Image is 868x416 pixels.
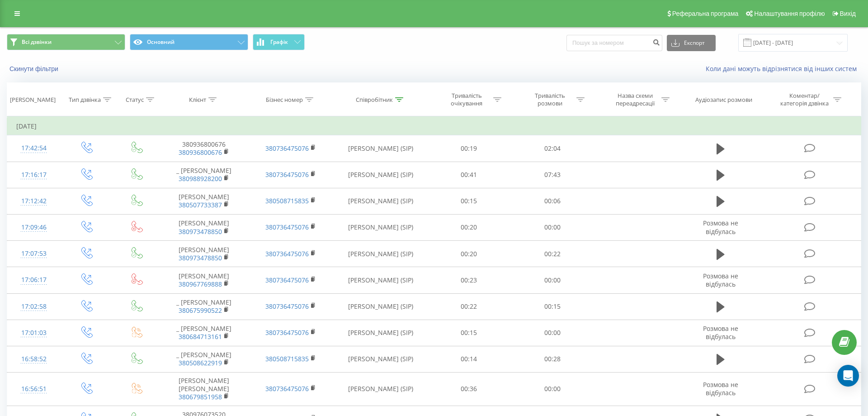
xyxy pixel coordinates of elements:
td: [PERSON_NAME] [160,188,247,214]
div: 17:12:42 [16,192,52,210]
td: _ [PERSON_NAME] [160,293,247,320]
td: 00:41 [427,162,510,188]
td: [PERSON_NAME] (SIP) [334,162,427,188]
span: Всі дзвінки [22,38,52,46]
div: 17:42:54 [16,139,52,157]
td: 00:06 [510,188,594,214]
td: [PERSON_NAME] (SIP) [334,135,427,162]
td: [PERSON_NAME] (SIP) [334,214,427,240]
div: 17:09:46 [16,219,52,236]
td: 07:43 [510,162,594,188]
a: 380508715835 [265,196,309,205]
div: 17:06:17 [16,271,52,289]
td: 02:04 [510,135,594,162]
td: 00:19 [427,135,510,162]
td: 00:23 [427,267,510,293]
a: 380736475076 [265,249,309,258]
button: Графік [253,34,305,50]
td: [PERSON_NAME] [PERSON_NAME] [160,373,247,406]
a: 380736475076 [265,276,309,284]
a: 380736475076 [265,170,309,179]
td: [PERSON_NAME] (SIP) [334,373,427,406]
div: 16:56:51 [16,380,52,398]
td: [PERSON_NAME] (SIP) [334,267,427,293]
button: Всі дзвінки [7,34,125,50]
div: 17:16:17 [16,166,52,184]
td: [PERSON_NAME] (SIP) [334,346,427,372]
button: Скинути фільтри [7,65,63,73]
a: 380736475076 [265,302,309,311]
span: Розмова не відбулась [703,380,738,397]
div: Клієнт [189,96,206,104]
td: 00:15 [510,293,594,320]
a: 380736475076 [265,144,309,153]
td: [PERSON_NAME] [160,267,247,293]
div: Назва схеми переадресації [611,92,659,107]
td: [PERSON_NAME] (SIP) [334,320,427,346]
td: 00:14 [427,346,510,372]
td: 00:28 [510,346,594,372]
a: 380675990522 [179,306,222,315]
a: 380508622919 [179,359,222,367]
td: 00:20 [427,214,510,240]
span: Розмова не відбулась [703,219,738,235]
td: 00:15 [427,188,510,214]
td: [PERSON_NAME] [160,241,247,267]
a: 380684713161 [179,332,222,341]
td: _ [PERSON_NAME] [160,346,247,372]
a: 380988928200 [179,174,222,183]
td: 00:00 [510,373,594,406]
span: Розмова не відбулась [703,272,738,288]
div: Бізнес номер [266,96,303,104]
div: Співробітник [356,96,393,104]
div: Тривалість очікування [443,92,491,107]
span: Графік [270,39,288,45]
div: Статус [126,96,144,104]
td: 00:00 [510,214,594,240]
span: Налаштування профілю [754,10,825,17]
div: Тип дзвінка [69,96,101,104]
span: Вихід [840,10,856,17]
td: 380936800676 [160,135,247,162]
td: [PERSON_NAME] (SIP) [334,188,427,214]
a: 380973478850 [179,227,222,236]
div: 17:07:53 [16,245,52,263]
td: 00:00 [510,267,594,293]
span: Реферальна програма [672,10,739,17]
a: 380936800676 [179,148,222,157]
div: 17:02:58 [16,298,52,316]
div: Тривалість розмови [526,92,574,107]
a: 380736475076 [265,384,309,393]
td: _ [PERSON_NAME] [160,162,247,188]
td: 00:36 [427,373,510,406]
td: [DATE] [7,117,861,135]
td: 00:22 [510,241,594,267]
a: Коли дані можуть відрізнятися вiд інших систем [706,64,861,73]
a: 380967769888 [179,280,222,288]
input: Пошук за номером [566,35,662,51]
div: Open Intercom Messenger [837,365,859,387]
a: 380973478850 [179,253,222,262]
a: 380679851958 [179,392,222,401]
td: 00:00 [510,320,594,346]
td: 00:22 [427,293,510,320]
a: 380507733387 [179,201,222,209]
div: [PERSON_NAME] [10,96,56,104]
a: 380508715835 [265,354,309,363]
a: 380736475076 [265,223,309,231]
button: Експорт [667,35,716,51]
span: Розмова не відбулась [703,324,738,341]
button: Основний [130,34,248,50]
a: 380736475076 [265,328,309,337]
td: [PERSON_NAME] [160,214,247,240]
td: [PERSON_NAME] (SIP) [334,293,427,320]
td: 00:20 [427,241,510,267]
div: Коментар/категорія дзвінка [778,92,831,107]
td: [PERSON_NAME] (SIP) [334,241,427,267]
div: 16:58:52 [16,350,52,368]
td: 00:15 [427,320,510,346]
td: _ [PERSON_NAME] [160,320,247,346]
div: Аудіозапис розмови [695,96,752,104]
div: 17:01:03 [16,324,52,342]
